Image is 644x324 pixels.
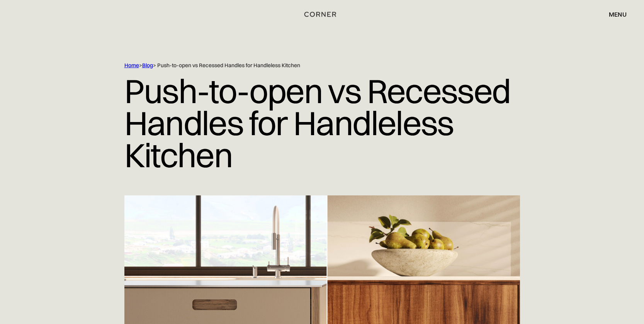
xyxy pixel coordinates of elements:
[601,8,627,21] div: menu
[609,11,627,17] div: menu
[124,62,139,69] a: Home
[298,9,347,19] a: home
[124,69,520,177] h1: Push-to-open vs Recessed Handles for Handleless Kitchen
[124,62,488,69] div: > > Push-to-open vs Recessed Handles for Handleless Kitchen
[142,62,153,69] a: Blog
